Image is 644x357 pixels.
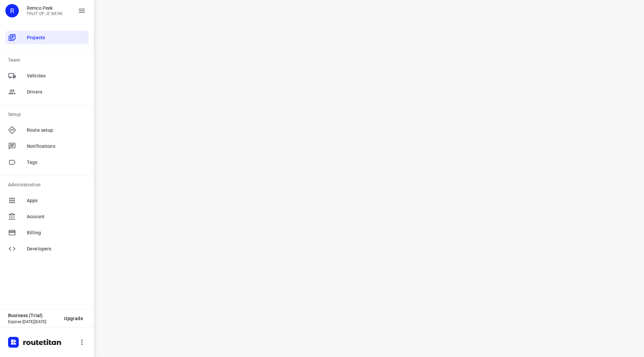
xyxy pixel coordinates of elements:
[27,197,86,204] span: Apps
[5,242,89,255] div: Developers
[27,143,86,150] span: Notifications
[5,226,89,239] div: Billing
[5,4,19,17] div: R
[5,210,89,223] div: Account
[5,85,89,99] div: Drivers
[8,319,59,324] p: Expires [DATE][DATE]
[8,313,59,318] p: Business (Trial)
[27,34,86,41] span: Projects
[8,111,89,118] p: Setup
[5,69,89,82] div: Vehicles
[27,213,86,220] span: Account
[27,127,86,134] span: Route setup
[8,57,89,64] p: Team
[64,316,83,321] span: Upgrade
[27,88,86,96] span: Drivers
[5,139,89,153] div: Notifications
[27,159,86,166] span: Tags
[27,5,63,11] p: Remco Peek
[5,123,89,137] div: Route setup
[8,181,89,188] p: Administration
[27,229,86,236] span: Billing
[5,156,89,169] div: Tags
[59,312,89,324] button: Upgrade
[27,11,63,16] p: FRUIT OP JE WERK
[27,72,86,79] span: Vehicles
[5,31,89,44] div: Projects
[5,194,89,207] div: Apps
[27,245,86,252] span: Developers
